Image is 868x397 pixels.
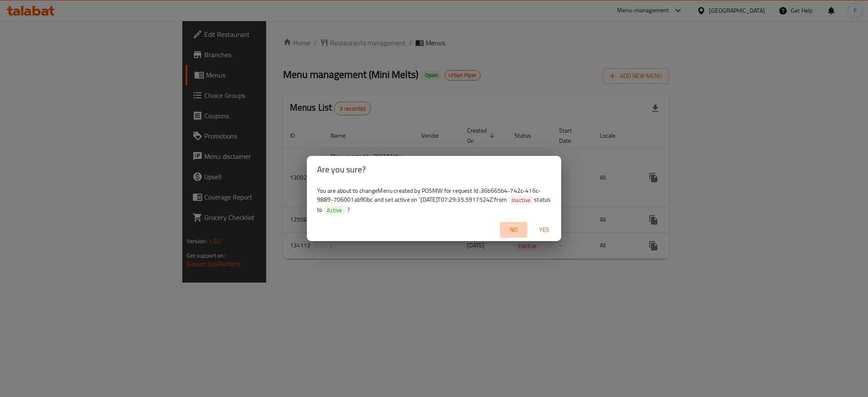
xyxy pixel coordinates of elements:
button: No [500,222,527,238]
span: Active [323,206,345,214]
div: Active [323,205,345,215]
button: Yes [531,222,558,238]
h2: Are you sure? [317,163,551,176]
div: Inactive [508,195,534,205]
span: Inactive [508,196,534,204]
span: No [504,225,524,235]
span: Yes [534,225,554,235]
span: You are about to change Menu created by POSMW for request Id :36b665b4-742c-416c-9889-706001ab90b... [317,185,551,215]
